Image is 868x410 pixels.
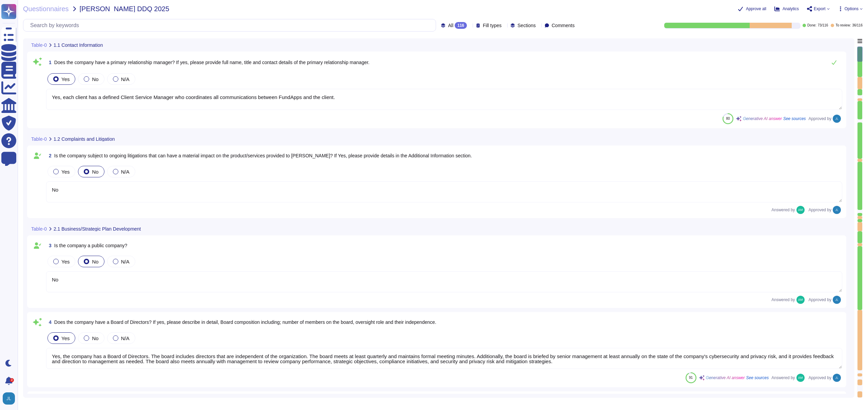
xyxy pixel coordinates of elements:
button: Approve all [738,6,766,12]
span: Options [845,7,859,11]
span: 36 / 116 [852,24,863,27]
img: user [833,374,841,382]
span: 3 [46,243,52,248]
span: 80 [726,117,730,120]
textarea: No [46,181,842,202]
span: Sections [517,23,536,28]
img: user [796,296,805,304]
span: N/A [121,76,130,82]
textarea: Yes, each client has a defined Client Service Manager who coordinates all communications between ... [46,89,842,110]
span: Approved by [809,298,831,302]
span: To review: [835,24,851,27]
span: Generative AI answer [706,376,745,380]
span: 91 [689,376,693,379]
span: See sources [783,117,806,121]
span: Does the company have a Board of Directors? If yes, please describe in detail, Board composition ... [54,319,436,325]
span: Export [814,7,826,11]
img: user [833,115,841,123]
span: 4 [46,320,52,325]
img: user [3,392,15,405]
textarea: No [46,271,842,292]
span: N/A [121,169,130,175]
img: user [833,206,841,214]
span: Yes [61,76,70,82]
span: Analytics [783,7,799,11]
span: 1.2 Complaints and Litigation [54,137,115,141]
span: Comments [552,23,575,28]
span: [PERSON_NAME] DDQ 2025 [80,5,170,12]
span: Yes [61,335,70,341]
span: Yes [61,259,70,265]
span: 73 / 116 [818,24,828,27]
span: Yes [61,169,70,175]
span: Does the company have a primary relationship manager? If yes, please provide full name, title and... [54,60,370,65]
span: Answered by [771,376,795,380]
span: Generative AI answer [743,117,782,121]
span: 2.1 Business/Strategic Plan Development [54,227,141,231]
span: Table-0 [31,137,47,141]
div: 116 [455,22,467,29]
span: Approved by [809,117,831,121]
div: 2 [10,378,14,382]
span: Answered by [771,208,795,212]
button: Analytics [774,6,799,12]
textarea: Yes, the company has a Board of Directors. The board includes directors that are independent of t... [46,348,842,369]
span: 2 [46,153,52,158]
span: 1 [46,60,52,65]
span: Table-0 [31,227,47,231]
span: No [92,76,98,82]
span: See sources [746,376,769,380]
span: Is the company a public company? [54,243,127,248]
span: No [92,169,98,175]
span: No [92,335,98,341]
span: 1.1 Contact Information [54,43,103,47]
span: No [92,259,98,265]
span: Approved by [809,208,831,212]
span: Fill types [483,23,501,28]
span: All [448,23,453,28]
button: user [1,391,20,406]
span: Questionnaires [23,5,69,12]
span: Answered by [771,298,795,302]
span: Done: [807,24,816,27]
img: user [833,296,841,304]
img: user [796,374,805,382]
span: N/A [121,335,130,341]
span: Approved by [809,376,831,380]
span: Is the company subject to ongoing litigations that can have a material impact on the product/serv... [54,153,472,158]
span: Table-0 [31,43,47,47]
img: user [796,206,805,214]
span: N/A [121,259,130,265]
input: Search by keywords [27,19,436,31]
span: Approve all [746,7,766,11]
